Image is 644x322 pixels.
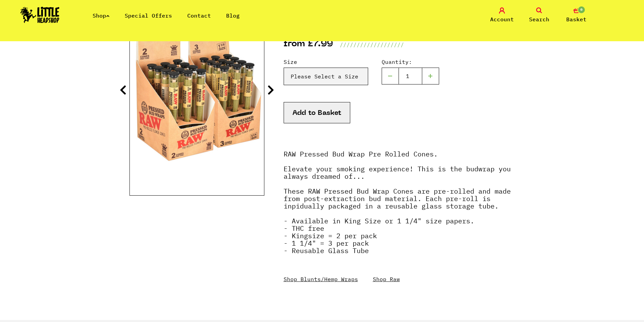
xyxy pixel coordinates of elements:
a: Shop [93,12,110,19]
p: /////////////////// [340,41,404,49]
span: Search [529,15,549,23]
a: Search [522,7,556,23]
a: Blog [226,12,240,19]
a: Special Offers [125,12,172,19]
a: Shop Blunts/Hemp Wraps [284,276,358,282]
span: 0 [577,6,586,14]
strong: RAW Pressed Bud Wrap Pre Rolled Cones. Elevate your smoking experience! This is the budwrap you a... [284,149,511,255]
p: from £7.99 [284,41,333,49]
a: 0 Basket [559,7,593,23]
img: Little Head Shop Logo [20,7,59,23]
img: RAW Pressed Bud Wrap Cones image 1 [130,1,264,168]
input: 1 [399,68,422,84]
a: Shop Raw [373,276,400,282]
label: Size [284,58,368,66]
span: Account [490,15,514,23]
button: Add to Basket [284,102,350,123]
a: Contact [187,12,211,19]
span: Basket [566,15,587,23]
label: Quantity: [382,58,439,66]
